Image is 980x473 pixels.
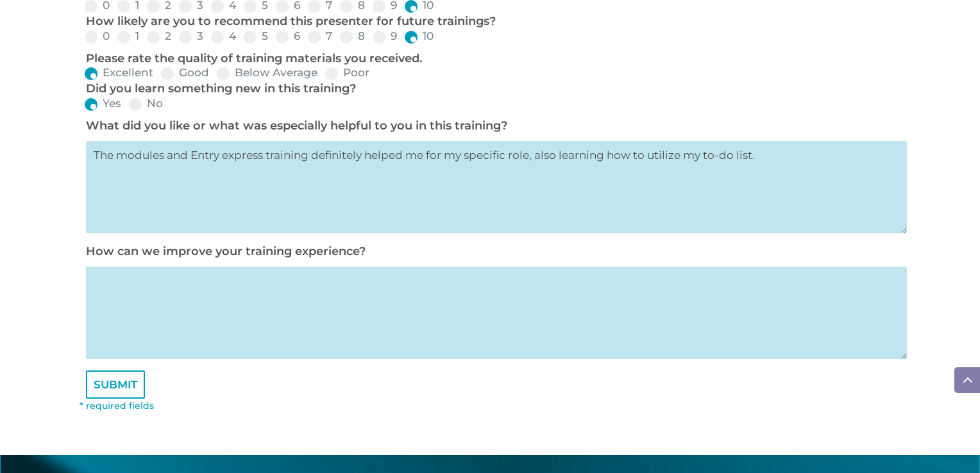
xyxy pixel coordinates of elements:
label: Excellent [85,67,153,78]
label: 10 [405,31,434,42]
label: No [129,98,163,109]
label: 1 [117,31,139,42]
p: Did you learn something new in this training? [86,81,900,97]
label: Poor [325,67,369,78]
label: What did you like or what was especially helpful to you in this training? [86,119,507,133]
label: 5 [244,31,268,42]
font: * required fields [80,400,154,411]
p: How likely are you to recommend this presenter for future trainings? [86,14,900,29]
label: 2 [147,31,171,42]
input: SUBMIT [86,370,145,399]
label: 6 [276,31,300,42]
label: How can we improve your training experience? [86,244,366,258]
label: Good [161,67,209,78]
label: 4 [211,31,236,42]
iframe: Chat Widget [771,335,980,473]
label: Below Average [217,67,317,78]
label: 3 [179,31,203,42]
label: 9 [373,31,397,42]
label: 7 [308,31,332,42]
label: 8 [340,31,365,42]
label: Yes [85,98,121,109]
label: 0 [85,31,110,42]
p: Please rate the quality of training materials you received. [86,51,900,67]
